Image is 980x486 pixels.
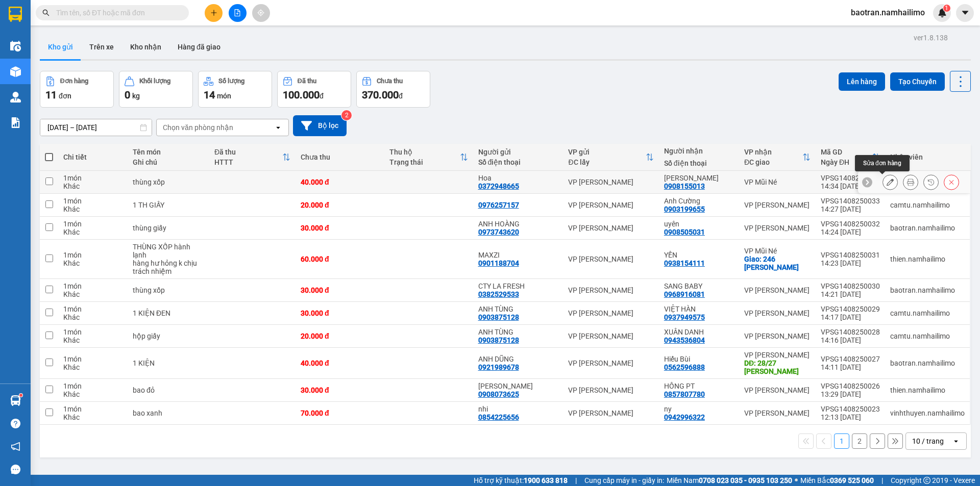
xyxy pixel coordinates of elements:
[821,363,880,371] div: 14:11 [DATE]
[478,290,519,298] div: 0382529533
[952,437,960,445] svg: open
[217,92,231,100] span: món
[133,309,204,317] div: 1 KIỆN ĐEN
[816,144,885,171] th: Toggle SortBy
[301,332,379,340] div: 20.000 đ
[478,382,558,390] div: NGỌC TIÊN
[45,89,57,101] span: 11
[133,243,204,259] div: THÙNG XỐP hành lạnh
[914,32,948,43] div: ver 1.8.138
[821,413,880,421] div: 12:13 [DATE]
[478,220,558,228] div: ANH HOÀNG
[11,419,20,428] span: question-circle
[478,390,519,398] div: 0908073625
[63,282,122,290] div: 1 món
[568,309,653,317] div: VP [PERSON_NAME]
[133,178,204,186] div: thùng xốp
[362,89,399,101] span: 370.000
[664,290,705,298] div: 0968916081
[377,78,403,85] div: Chưa thu
[133,332,204,340] div: hộp giấy
[301,409,379,417] div: 70.000 đ
[821,220,880,228] div: VPSG1408250032
[10,117,21,128] img: solution-icon
[119,71,193,108] button: Khối lượng0kg
[744,255,811,271] div: Giao: 246 NGUYỄN ĐÌNH CHIỂU
[890,72,945,91] button: Tạo Chuyến
[664,405,734,413] div: ny
[214,148,282,156] div: Đã thu
[97,9,180,33] div: VP [PERSON_NAME]
[744,332,811,340] div: VP [PERSON_NAME]
[795,478,798,482] span: ⚪️
[821,282,880,290] div: VPSG1408250030
[890,409,965,417] div: vinhthuyen.namhailimo
[664,363,705,371] div: 0562596888
[63,405,122,413] div: 1 món
[63,305,122,313] div: 1 món
[478,282,558,290] div: CTY LA FRESH
[890,359,965,367] div: baotran.namhailimo
[821,355,880,363] div: VPSG1408250027
[584,475,664,486] span: Cung cấp máy in - giấy in:
[478,251,558,259] div: MAXZI
[283,89,320,101] span: 100.000
[744,351,811,359] div: VP [PERSON_NAME]
[133,359,204,367] div: 1 KIỆN
[63,390,122,398] div: Khác
[274,123,282,132] svg: open
[133,158,204,166] div: Ghi chú
[575,475,577,486] span: |
[478,413,519,421] div: 0854225656
[10,41,21,52] img: warehouse-icon
[744,359,811,375] div: DĐ: 28/27 Tuyên Quang
[301,386,379,394] div: 30.000 đ
[63,197,122,205] div: 1 món
[821,259,880,267] div: 14:23 [DATE]
[478,305,558,313] div: ANH TÙNG
[257,9,264,16] span: aim
[744,148,802,156] div: VP nhận
[125,89,130,101] span: 0
[132,92,140,100] span: kg
[664,205,705,213] div: 0903199655
[664,147,734,155] div: Người nhận
[301,359,379,367] div: 40.000 đ
[133,409,204,417] div: bao xanh
[568,201,653,209] div: VP [PERSON_NAME]
[744,158,802,166] div: ĐC giao
[744,224,811,232] div: VP [PERSON_NAME]
[568,286,653,294] div: VP [PERSON_NAME]
[97,10,122,20] span: Nhận:
[133,286,204,294] div: thùng xốp
[9,33,90,47] div: 0976257157
[821,197,880,205] div: VPSG1408250033
[943,5,950,12] sup: 1
[63,413,122,421] div: Khác
[478,158,558,166] div: Số điện thoại
[133,224,204,232] div: thùng giấy
[63,313,122,321] div: Khác
[63,336,122,344] div: Khác
[664,328,734,336] div: XUÂN DANH
[744,286,811,294] div: VP [PERSON_NAME]
[63,328,122,336] div: 1 món
[209,144,296,171] th: Toggle SortBy
[664,259,705,267] div: 0938154111
[478,363,519,371] div: 0921989678
[664,336,705,344] div: 0943536804
[852,433,867,449] button: 2
[63,355,122,363] div: 1 món
[63,174,122,182] div: 1 món
[821,390,880,398] div: 13:29 [DATE]
[63,153,122,161] div: Chi tiết
[821,336,880,344] div: 14:16 [DATE]
[912,436,944,446] div: 10 / trang
[961,8,970,17] span: caret-down
[478,228,519,236] div: 0973743620
[218,78,244,85] div: Số lượng
[744,247,811,255] div: VP Mũi Né
[744,386,811,394] div: VP [PERSON_NAME]
[389,158,460,166] div: Trạng thái
[210,9,217,16] span: plus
